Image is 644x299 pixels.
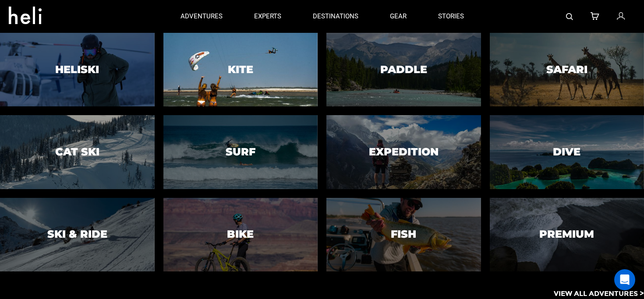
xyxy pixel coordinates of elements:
[55,146,99,158] h3: Cat Ski
[553,146,580,158] h3: Dive
[313,12,358,21] p: destinations
[554,289,644,299] p: View All Adventures >
[369,146,439,158] h3: Expedition
[254,12,281,21] p: experts
[380,64,427,75] h3: Paddle
[539,229,594,240] h3: Premium
[566,13,573,20] img: search-bar-icon.svg
[226,146,255,158] h3: Surf
[614,269,635,290] div: Open Intercom Messenger
[55,64,99,75] h3: Heliski
[228,64,253,75] h3: Kite
[180,12,223,21] p: adventures
[546,64,587,75] h3: Safari
[391,229,416,240] h3: Fish
[47,229,107,240] h3: Ski & Ride
[227,229,254,240] h3: Bike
